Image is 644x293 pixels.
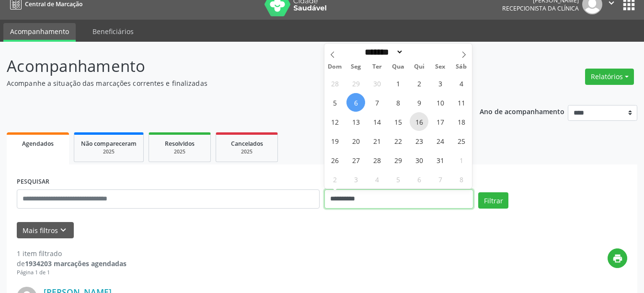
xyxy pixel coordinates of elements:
span: Outubro 22, 2025 [389,131,407,150]
p: Ano de acompanhamento [480,105,564,117]
span: Outubro 15, 2025 [389,112,407,131]
span: Outubro 1, 2025 [389,74,407,93]
span: Outubro 3, 2025 [431,74,449,93]
span: Cancelados [231,140,263,148]
span: Dom [324,64,345,70]
a: Acompanhamento [3,23,76,42]
span: Outubro 9, 2025 [410,93,428,112]
span: Outubro 19, 2025 [325,131,344,150]
p: Acompanhe a situação das marcações correntes e finalizadas [7,78,448,88]
input: Year [403,47,435,57]
span: Sáb [451,64,472,70]
span: Novembro 6, 2025 [410,170,428,188]
button: Mais filtroskeyboard_arrow_down [17,222,74,239]
span: Outubro 2, 2025 [410,74,428,93]
span: Ter [367,64,388,70]
span: Outubro 16, 2025 [410,112,428,131]
div: 2025 [223,148,271,155]
p: Acompanhamento [7,54,448,78]
span: Outubro 13, 2025 [346,112,365,131]
span: Outubro 20, 2025 [346,131,365,150]
span: Outubro 25, 2025 [452,131,471,150]
span: Outubro 27, 2025 [346,151,365,169]
span: Qui [409,64,430,70]
span: Setembro 28, 2025 [325,74,344,93]
span: Setembro 29, 2025 [346,74,365,93]
span: Outubro 24, 2025 [431,131,449,150]
span: Outubro 11, 2025 [452,93,471,112]
select: Month [361,47,403,57]
span: Outubro 28, 2025 [368,151,386,169]
i: keyboard_arrow_down [58,225,69,235]
span: Não compareceram [81,140,137,148]
span: Outubro 26, 2025 [325,151,344,169]
span: Outubro 5, 2025 [325,93,344,112]
div: 1 item filtrado [17,248,126,258]
span: Resolvidos [165,140,195,148]
div: Página 1 de 1 [17,269,126,277]
span: Outubro 14, 2025 [368,112,386,131]
span: Novembro 7, 2025 [431,170,449,188]
label: PESQUISAR [17,175,49,189]
i: print [612,253,623,264]
span: Outubro 6, 2025 [346,93,365,112]
span: Novembro 8, 2025 [452,170,471,188]
span: Novembro 2, 2025 [325,170,344,188]
span: Outubro 21, 2025 [368,131,386,150]
div: 2025 [156,148,204,155]
span: Outubro 4, 2025 [452,74,471,93]
span: Outubro 8, 2025 [389,93,407,112]
span: Novembro 1, 2025 [452,151,471,169]
span: Outubro 12, 2025 [325,112,344,131]
span: Outubro 29, 2025 [389,151,407,169]
strong: 1934203 marcações agendadas [25,259,126,268]
span: Outubro 7, 2025 [368,93,386,112]
span: Outubro 31, 2025 [431,151,449,169]
span: Seg [345,64,367,70]
span: Novembro 4, 2025 [368,170,386,188]
span: Outubro 23, 2025 [410,131,428,150]
span: Setembro 30, 2025 [368,74,386,93]
button: Relatórios [585,69,634,85]
span: Qua [388,64,409,70]
button: Filtrar [478,192,508,209]
span: Outubro 17, 2025 [431,112,449,131]
div: de [17,258,126,269]
span: Agendados [22,140,54,148]
span: Recepcionista da clínica [502,4,579,12]
a: Beneficiários [86,23,140,40]
span: Novembro 3, 2025 [346,170,365,188]
span: Outubro 30, 2025 [410,151,428,169]
span: Outubro 10, 2025 [431,93,449,112]
div: 2025 [81,148,137,155]
span: Sex [430,64,451,70]
button: print [608,248,627,268]
span: Novembro 5, 2025 [389,170,407,188]
span: Outubro 18, 2025 [452,112,471,131]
